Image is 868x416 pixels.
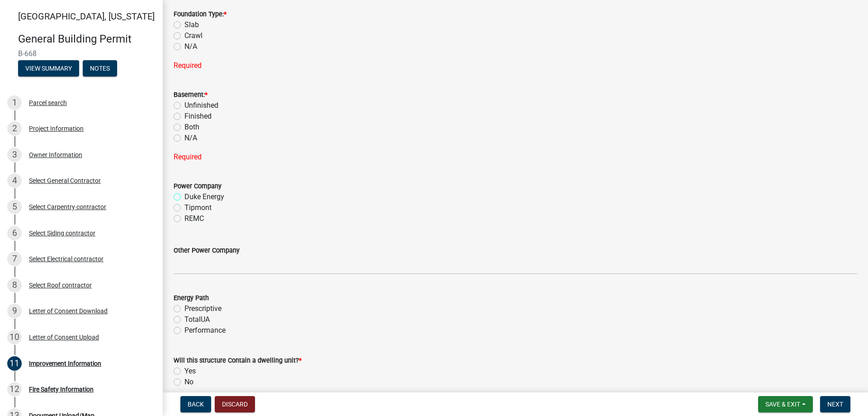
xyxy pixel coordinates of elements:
[765,401,800,408] span: Save & Exit
[29,100,67,106] div: Parcel search
[184,19,199,30] label: Slab
[174,152,857,163] div: Required
[180,396,211,412] button: Back
[7,226,22,240] div: 6
[29,334,99,340] div: Letter of Consent Upload
[184,111,212,122] label: Finished
[29,230,95,236] div: Select Siding contractor
[7,382,22,397] div: 12
[7,304,22,318] div: 9
[184,191,224,202] label: Duke Energy
[188,401,204,408] span: Back
[29,256,104,262] div: Select Electrical contractor
[184,41,197,52] label: N/A
[184,213,204,224] label: REMC
[184,30,203,41] label: Crawl
[184,377,193,387] label: No
[7,121,22,136] div: 2
[174,358,302,364] label: Will this structure Contain a dwelling unit?
[29,177,101,184] div: Select General Contractor
[18,49,145,58] span: B-668
[7,96,22,110] div: 1
[7,148,22,162] div: 3
[29,125,84,132] div: Project Information
[184,314,210,325] label: TotalUA
[29,152,82,158] div: Owner Information
[18,33,156,46] h4: General Building Permit
[7,252,22,266] div: 7
[184,325,226,336] label: Performance
[174,11,226,18] label: Foundation Type:
[29,282,92,288] div: Select Roof contractor
[18,11,155,22] span: [GEOGRAPHIC_DATA], [US_STATE]
[184,100,218,111] label: Unfinished
[7,200,22,214] div: 5
[18,60,79,77] button: View Summary
[820,396,850,412] button: Next
[184,366,196,377] label: Yes
[7,278,22,292] div: 8
[83,65,117,72] wm-modal-confirm: Notes
[29,204,106,210] div: Select Carpentry contractor
[83,60,117,77] button: Notes
[184,303,222,314] label: Prescriptive
[174,60,857,71] div: Required
[184,202,212,213] label: Tipmont
[7,330,22,344] div: 10
[827,401,843,408] span: Next
[184,133,197,143] label: N/A
[174,295,209,301] label: Energy Path
[174,248,240,254] label: Other Power Company
[29,360,101,367] div: Improvement Information
[174,92,208,98] label: Basement:
[174,183,222,190] label: Power Company
[7,356,22,371] div: 11
[215,396,255,412] button: Discard
[29,308,108,314] div: Letter of Consent Download
[184,122,199,133] label: Both
[7,173,22,188] div: 4
[29,386,94,392] div: Fire Safety Information
[758,396,813,412] button: Save & Exit
[18,65,79,72] wm-modal-confirm: Summary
